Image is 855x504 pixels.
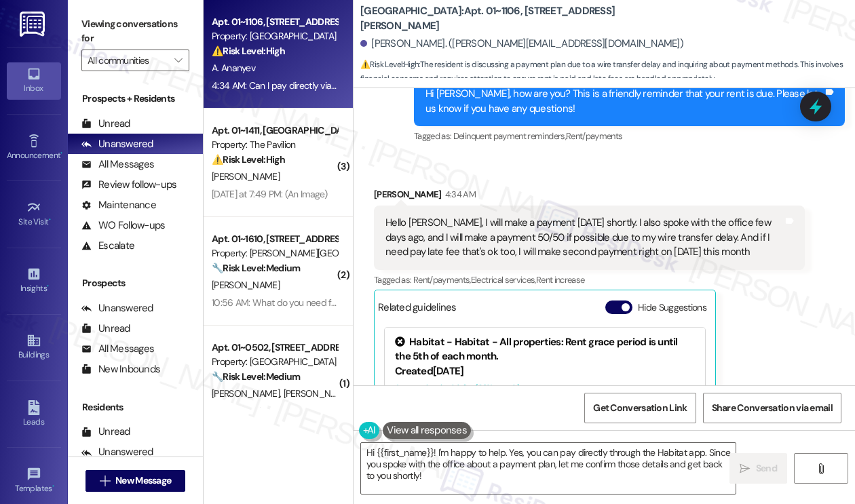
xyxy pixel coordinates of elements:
[374,270,805,290] div: Tagged as:
[703,393,841,423] button: Share Conversation via email
[174,55,182,66] i: 
[85,470,186,492] button: New Message
[729,453,787,484] button: Send
[81,178,176,192] div: Review follow-ups
[385,216,783,259] div: Hello [PERSON_NAME], I will make a payment [DATE] shortly. I also spoke with the office few days ...
[81,218,165,233] div: WO Follow-ups
[425,87,823,116] div: Hi [PERSON_NAME], how are you? This is a friendly reminder that your rent is due. Please let us k...
[212,188,328,200] div: [DATE] at 7:49 PM: (An Image)
[81,239,134,253] div: Escalate
[360,4,632,33] b: [GEOGRAPHIC_DATA]: Apt. 01~1106, [STREET_ADDRESS][PERSON_NAME]
[212,170,280,182] span: [PERSON_NAME]
[212,370,300,383] strong: 🔧 Risk Level: Medium
[81,137,153,151] div: Unanswered
[212,123,337,138] div: Apt. 01~1411, [GEOGRAPHIC_DATA][PERSON_NAME]
[212,387,284,400] span: [PERSON_NAME]
[7,196,61,233] a: Site Visit •
[360,58,855,87] span: : The resident is discussing a payment plan due to a wire transfer delay and inquiring about paym...
[212,62,255,74] span: A. Ananyev
[49,215,51,225] span: •
[212,279,280,291] span: [PERSON_NAME]
[115,473,171,488] span: New Message
[378,301,457,320] div: Related guidelines
[374,187,805,206] div: [PERSON_NAME]
[360,37,683,51] div: [PERSON_NAME]. ([PERSON_NAME][EMAIL_ADDRESS][DOMAIN_NAME])
[81,445,153,459] div: Unanswered
[81,362,160,376] div: New Inbounds
[81,301,153,315] div: Unanswered
[638,301,706,315] label: Hide Suggestions
[81,14,189,50] label: Viewing conversations for
[740,463,750,474] i: 
[584,393,696,423] button: Get Conversation Link
[7,463,61,499] a: Templates •
[100,476,110,486] i: 
[81,198,156,212] div: Maintenance
[81,342,154,356] div: All Messages
[212,15,337,29] div: Apt. 01~1106, [STREET_ADDRESS][PERSON_NAME]
[88,50,168,71] input: All communities
[284,387,351,400] span: [PERSON_NAME]
[212,246,337,260] div: Property: [PERSON_NAME][GEOGRAPHIC_DATA]
[536,274,585,286] span: Rent increase
[453,130,566,142] span: Delinquent payment reminders ,
[7,62,61,99] a: Inbox
[360,59,419,70] strong: ⚠️ Risk Level: High
[81,157,154,172] div: All Messages
[47,282,49,291] span: •
[68,92,203,106] div: Prospects + Residents
[52,482,54,491] span: •
[81,322,130,336] div: Unread
[816,463,826,474] i: 
[212,296,363,309] div: 10:56 AM: What do you need from us?
[712,401,833,415] span: Share Conversation via email
[566,130,623,142] span: Rent/payments
[7,263,61,299] a: Insights •
[212,29,337,43] div: Property: [GEOGRAPHIC_DATA]
[212,355,337,369] div: Property: [GEOGRAPHIC_DATA]
[212,262,300,274] strong: 🔧 Risk Level: Medium
[395,364,695,379] div: Created [DATE]
[7,329,61,366] a: Buildings
[395,335,695,364] div: Habitat - Habitat - All properties: Rent grace period is until the 5th of each month.
[7,396,61,433] a: Leads
[361,443,736,494] textarea: Hi {{first_name}}! I'm happy to help. Yes, you can pay directly through the Habitat app. Since yo...
[212,79,384,92] div: 4:34 AM: Can I pay directly via habitat app?
[212,138,337,152] div: Property: The Pavilion
[60,149,62,158] span: •
[68,276,203,290] div: Prospects
[756,461,777,476] span: Send
[414,126,845,146] div: Tagged as:
[593,401,687,415] span: Get Conversation Link
[471,274,536,286] span: Electrical services ,
[20,12,47,37] img: ResiDesk Logo
[212,341,337,355] div: Apt. 01~0502, [STREET_ADDRESS][GEOGRAPHIC_DATA][US_STATE][STREET_ADDRESS]
[212,153,285,166] strong: ⚠️ Risk Level: High
[413,274,471,286] span: Rent/payments ,
[442,187,476,201] div: 4:34 AM
[212,232,337,246] div: Apt. 01~1610, [STREET_ADDRESS][PERSON_NAME]
[395,381,695,395] div: Account level guideline ( 68 % match)
[212,405,383,417] div: 9:44 AM: Things have been resolved thanks
[81,117,130,131] div: Unread
[81,425,130,439] div: Unread
[212,45,285,57] strong: ⚠️ Risk Level: High
[68,400,203,414] div: Residents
